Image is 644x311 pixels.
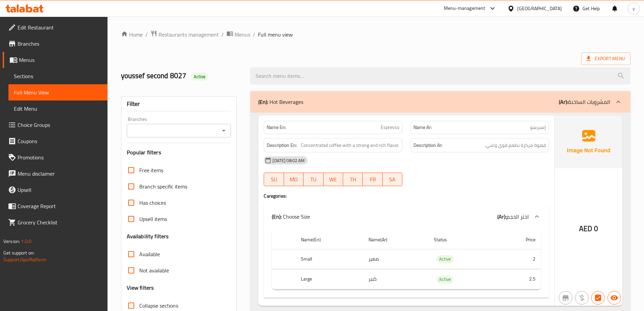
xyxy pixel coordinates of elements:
[14,88,102,96] span: Full Menu View
[139,215,167,223] span: Upsell items
[139,166,163,174] span: Free items
[3,165,108,182] a: Menu disclaimer
[258,30,293,39] span: Full menu view
[127,149,231,156] h3: Popular filters
[485,141,546,150] span: قهوة مركزة بطعم قوي وغني.
[3,255,46,264] a: Support.OpsPlatform
[21,237,31,246] span: 1.0.0
[8,68,108,84] a: Sections
[14,105,102,113] span: Edit Menu
[633,5,635,12] span: y
[3,133,108,149] a: Coupons
[3,182,108,198] a: Upsell
[139,250,160,258] span: Available
[139,182,187,191] span: Branch specific items
[191,73,209,80] span: Active
[496,230,541,249] th: Price
[264,173,284,186] button: SU
[413,141,443,150] strong: Description Ar:
[326,175,340,184] span: WE
[581,52,630,65] span: Export Menu
[343,173,363,186] button: TH
[284,173,304,186] button: MO
[306,175,320,184] span: TU
[121,30,143,39] a: Home
[287,175,301,184] span: MO
[363,269,428,289] td: كبير
[3,19,108,36] a: Edit Restaurant
[270,157,307,164] span: [DATE] 08:02 AM
[506,212,529,222] span: اختر الحجم
[150,30,219,39] a: Restaurants management
[559,98,610,106] p: المشروبات الساخنة
[127,232,169,240] h3: Availability filters
[3,36,108,52] a: Branches
[264,227,549,298] div: (En): Hot Beverages(Ar):المشروبات الساخنة
[436,255,454,263] div: Active
[496,269,541,289] td: 2.5
[219,126,229,135] button: Open
[267,124,286,131] strong: Name En:
[3,198,108,214] a: Coverage Report
[267,175,281,184] span: SU
[3,248,34,257] span: Get support on:
[295,249,363,269] th: Small
[3,52,108,68] a: Menus
[18,121,102,129] span: Choice Groups
[363,230,428,249] th: Name(Ar)
[444,4,485,13] div: Menu-management
[264,206,549,227] div: (En): Choose Size(Ar):اختر الحجم
[436,275,454,283] span: Active
[267,141,297,150] strong: Description En:
[18,186,102,194] span: Upsell
[559,97,568,107] b: (Ar):
[221,30,224,39] li: /
[18,170,102,178] span: Menu disclaimer
[258,98,303,106] p: Hot Beverages
[8,101,108,117] a: Edit Menu
[579,222,592,235] span: AED
[304,173,323,186] button: TU
[365,175,380,184] span: FR
[272,230,541,290] table: choices table
[346,175,360,184] span: TH
[139,199,166,207] span: Has choices
[226,30,250,39] a: Menus
[413,124,432,131] strong: Name Ar:
[496,249,541,269] td: 2
[363,249,428,269] td: صغير
[3,117,108,133] a: Choice Groups
[127,284,154,292] h3: View filters
[272,212,282,222] b: (En):
[301,141,399,150] span: Concentrated coffee with a strong and rich flavor.
[517,5,562,12] div: [GEOGRAPHIC_DATA]
[3,149,108,165] a: Promotions
[250,91,630,113] div: (En): Hot Beverages(Ar):المشروبات الساخنة
[383,173,402,186] button: SA
[18,23,102,31] span: Edit Restaurant
[530,124,546,131] span: إسبرسو
[139,302,178,310] span: Collapse sections
[19,56,102,64] span: Menus
[436,275,454,284] div: Active
[145,30,148,39] li: /
[324,173,343,186] button: WE
[436,255,454,263] span: Active
[18,153,102,161] span: Promotions
[295,269,363,289] th: Large
[8,84,108,101] a: Full Menu View
[3,237,20,246] span: Version:
[587,54,625,63] span: Export Menu
[191,72,209,81] div: Active
[385,175,400,184] span: SA
[18,137,102,145] span: Coupons
[121,71,242,81] h2: youssef second 8027
[594,222,598,235] span: 0
[18,202,102,210] span: Coverage Report
[428,230,496,249] th: Status
[363,173,382,186] button: FR
[14,72,102,80] span: Sections
[121,30,630,39] nav: breadcrumb
[264,193,549,199] h4: Caregories:
[381,124,399,131] span: Espresso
